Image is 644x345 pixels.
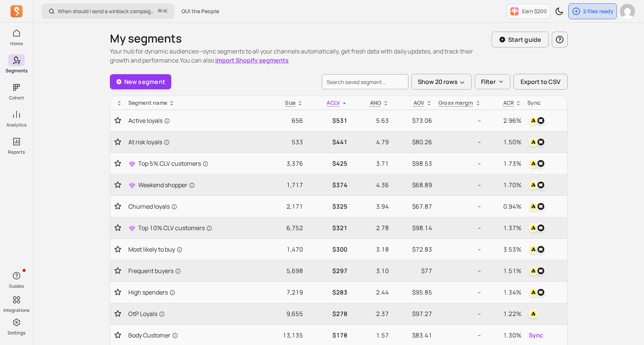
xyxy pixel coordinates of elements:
p: $441 [309,137,347,147]
p: Reports [8,149,25,155]
span: ACLV [327,99,340,106]
p: Your hub for dynamic audiences—sync segments to all your channels automatically, get fresh data w... [110,47,492,65]
span: Weekend shopper [138,180,195,189]
p: $325 [309,202,347,211]
p: 7,219 [265,288,303,297]
button: Toggle favorite [113,160,122,167]
button: attentiveklaviyo [527,265,547,277]
p: -- [438,309,481,318]
span: Churned loyals [128,202,177,211]
button: When should I send a winback campaign to prevent churn?⌘+K [42,4,174,18]
p: $178 [309,331,347,340]
button: Toggle favorite [113,267,122,275]
button: Filter [475,74,510,89]
p: -- [438,202,481,211]
img: attentive [529,266,538,275]
button: attentiveklaviyo [527,179,547,191]
p: 2,171 [265,202,303,211]
p: 1.70% [487,180,522,189]
span: At risk loyals [128,137,170,147]
p: 3,376 [265,159,303,168]
p: 5,698 [265,266,303,275]
p: 1.51% [487,266,522,275]
button: attentiveklaviyo [527,114,547,127]
p: -- [438,266,481,275]
p: $300 [309,245,347,254]
p: Guides [9,283,24,289]
button: attentiveklaviyo [527,157,547,169]
p: Earn $200 [522,8,547,15]
a: Body Customer [128,331,259,340]
p: Integrations [3,307,29,313]
button: OUI the People [177,5,224,18]
img: attentive [529,137,538,147]
p: 1.37% [487,223,522,232]
iframe: Intercom live chat [618,319,636,337]
p: -- [438,159,481,168]
div: Sync [527,99,564,107]
img: attentive [529,245,538,254]
p: AOV [414,99,425,107]
a: High spenders [128,288,259,297]
p: 1.22% [487,309,522,318]
a: import Shopify segments [215,56,289,64]
kbd: K [164,8,167,14]
img: klaviyo [536,223,545,232]
button: attentiveklaviyo [527,243,547,255]
p: $97.27 [395,309,432,318]
a: Active loyals [128,116,259,125]
button: Toggle favorite [113,310,122,318]
p: $98.14 [395,223,432,232]
button: Toggle favorite [113,138,122,146]
p: $297 [309,266,347,275]
img: attentive [529,180,538,189]
p: 3.71 [353,159,388,168]
img: attentive [529,288,538,297]
span: Most likely to buy [128,245,183,254]
button: Export to CSV [513,74,568,90]
p: 4.36 [353,180,388,189]
p: $67.87 [395,202,432,211]
p: When should I send a winback campaign to prevent churn? [58,8,155,15]
a: Churned loyals [128,202,259,211]
p: 2 files ready [583,8,614,15]
img: klaviyo [536,288,545,297]
a: Most likely to buy [128,245,259,254]
p: Settings [8,330,25,336]
img: klaviyo [536,159,545,168]
img: klaviyo [536,180,545,189]
a: Weekend shopper [128,180,259,189]
button: Toggle favorite [113,203,122,210]
button: Toggle favorite [113,117,122,124]
img: attentive [529,202,538,211]
p: 6,752 [265,223,303,232]
span: You can also [180,56,289,64]
p: $283 [309,288,347,297]
a: At risk loyals [128,137,259,147]
button: Toggle dark mode [552,4,567,19]
p: 533 [265,137,303,147]
p: -- [438,288,481,297]
img: klaviyo [536,245,545,254]
p: Filter [481,77,496,86]
p: -- [438,180,481,189]
img: attentive [529,309,538,318]
p: $98.53 [395,159,432,168]
span: Body Customer [128,331,178,340]
p: 1.57 [353,331,388,340]
span: OUI the People [181,8,219,15]
input: search [322,74,408,89]
p: $425 [309,159,347,168]
button: Sync [527,329,545,341]
a: Frequent buyers [128,266,259,275]
p: $73.06 [395,116,432,125]
p: 2.78 [353,223,388,232]
p: 3.53% [487,245,522,254]
img: klaviyo [536,137,545,147]
span: High spenders [128,288,175,297]
p: -- [438,245,481,254]
p: $83.41 [395,331,432,340]
p: 3.10 [353,266,388,275]
span: ANO [370,99,381,106]
p: -- [438,223,481,232]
